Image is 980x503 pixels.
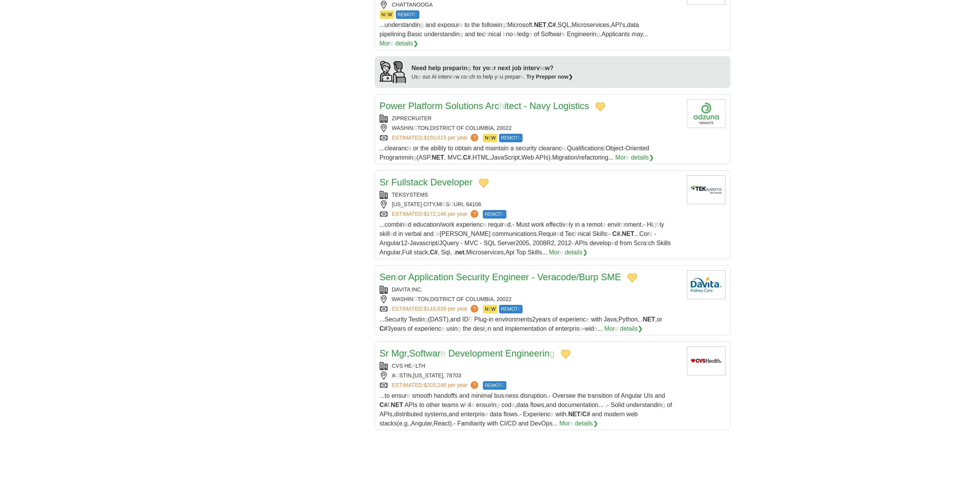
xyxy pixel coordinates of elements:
[642,221,643,228] readpronunciation-span: .
[608,221,621,228] readpronunciation-span: envir
[460,31,463,37] readpronunciation-span: g
[687,347,725,375] img: CVS Health logo
[491,154,520,161] readpronunciation-word: JavaScript
[632,31,643,37] readpronunciation-word: may
[448,382,456,388] readpronunciation-word: per
[380,230,390,237] readpronunciation-span: skill
[471,381,478,389] span: ?
[510,145,514,151] readpronunciation-word: a
[461,74,467,80] readpronunciation-span: co
[479,178,489,188] button: Add to favorite jobs
[516,145,537,151] readpronunciation-word: security
[467,154,471,161] readpronunciation-span: #
[457,135,467,141] readpronunciation-word: year
[395,40,413,47] readpronunciation-word: details
[388,12,392,17] readpronunciation-span: W
[408,221,411,228] readpronunciation-span: d
[422,211,424,217] readpronunciation-span: :
[558,22,570,28] readpronunciation-word: SQL
[578,154,579,161] readpronunciation-span: /
[385,12,388,17] readpronunciation-span: E
[579,154,608,161] readpronunciation-word: refactoring
[466,125,494,131] readpronunciation-word: COLUMBIA
[413,154,417,161] readpronunciation-span: g
[432,154,444,161] readpronunciation-word: NET
[380,145,649,161] span: , MVC,
[643,221,645,228] readpronunciation-word: -
[621,221,624,228] readpronunciation-span: o
[561,350,571,359] button: Add to favorite jobs
[392,306,422,312] readpronunciation-word: ESTIMATED
[414,12,417,17] readpronunciation-span: E
[448,145,453,151] readpronunciation-word: to
[408,272,453,282] readpronunciation-word: Application
[380,272,396,282] readpronunciation-span: Sen
[408,101,442,111] readpronunciation-word: Platform
[422,306,424,312] readpronunciation-span: :
[413,125,417,131] readpronunciation-span: G
[513,221,514,228] readpronunciation-word: -
[565,145,567,151] readpronunciation-span: .
[441,348,446,358] readpronunciation-span: e
[575,221,580,228] readpronunciation-word: in
[600,31,601,37] readpronunciation-span: .
[446,201,449,207] readpronunciation-span: S
[431,177,472,187] readpronunciation-word: Developer
[483,221,486,228] readpronunciation-span: e
[391,348,407,358] readpronunciation-word: Mgr
[424,306,446,312] span: $143,639
[520,74,523,80] readpronunciation-span: e
[560,249,563,256] readpronunciation-span: e
[523,74,525,80] readpronunciation-span: .
[546,221,565,228] readpronunciation-span: effectiv
[529,31,532,37] readpronunciation-span: e
[505,348,549,358] readpronunciation-span: Engineerin
[392,210,480,219] a: ESTIMATED:$172,146 per year ?
[415,363,425,369] readpronunciation-span: LTH
[549,249,560,256] readpronunciation-span: Mor
[471,210,478,218] span: ?
[609,22,611,28] readpronunciation-span: ,
[421,286,422,293] readpronunciation-span: .
[380,177,389,187] readpronunciation-word: Sr
[456,125,464,131] readpronunciation-word: OF
[392,192,428,198] a: TEKSYSTEMS
[687,270,725,299] img: DaVita logo
[570,22,571,28] readpronunciation-span: ,
[435,201,437,207] readpronunciation-span: ,
[485,31,489,37] readpronunciation-span: h
[424,382,446,388] span: $203,248
[448,211,456,217] readpronunciation-word: per
[568,74,573,80] readpronunciation-span: ❯
[380,101,589,111] a: Power Platform Solutions Architect - Navy Logistics
[485,212,501,217] readpronunciation-span: REMOT
[523,65,540,71] readpronunciation-span: interv
[412,65,427,71] readpronunciation-word: Need
[483,74,493,80] readpronunciation-word: help
[485,101,499,111] readpronunciation-span: Arc
[431,145,446,151] readpronunciation-word: ability
[385,221,405,228] readpronunciation-span: combin
[380,101,406,111] readpronunciation-word: Power
[407,348,409,358] readpronunciation-span: ,
[529,101,551,111] readpronunciation-word: Navy
[413,40,418,47] readpronunciation-span: ❯
[540,65,545,71] readpronunciation-span: ie
[409,348,441,358] readpronunciation-span: Softwar
[380,22,648,37] span: ,
[392,2,433,8] readpronunciation-word: CHATTANOOGA
[511,221,512,228] readpronunciation-span: .
[430,125,455,131] readpronunciation-word: DISTRICT
[611,22,615,28] readpronunciation-word: A
[380,145,385,151] readpronunciation-span: ...
[380,114,681,123] div: ZIPRECRUITER
[604,325,615,332] readpronunciation-span: Mor
[502,22,506,28] readpronunciation-span: g
[413,145,419,151] readpronunciation-word: or
[601,31,630,37] readpronunciation-word: Applicants
[456,272,489,282] readpronunciation-word: Security
[448,348,503,358] readpronunciation-word: Development
[489,154,491,161] readpronunciation-span: ,
[471,154,472,161] readpronunciation-span: ,
[565,249,582,256] readpronunciation-word: details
